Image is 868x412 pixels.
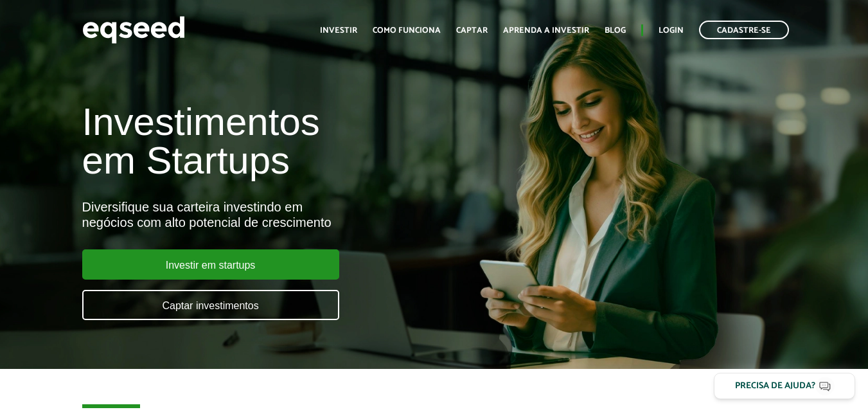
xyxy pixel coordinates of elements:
[82,199,497,230] div: Diversifique sua carteira investindo em negócios com alto potencial de crescimento
[659,26,684,35] a: Login
[82,13,185,47] img: EqSeed
[82,103,497,180] h1: Investimentos em Startups
[503,26,589,35] a: Aprenda a investir
[373,26,441,35] a: Como funciona
[320,26,357,35] a: Investir
[82,290,339,320] a: Captar investimentos
[699,21,789,39] a: Cadastre-se
[82,249,339,280] a: Investir em startups
[605,26,626,35] a: Blog
[456,26,488,35] a: Captar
